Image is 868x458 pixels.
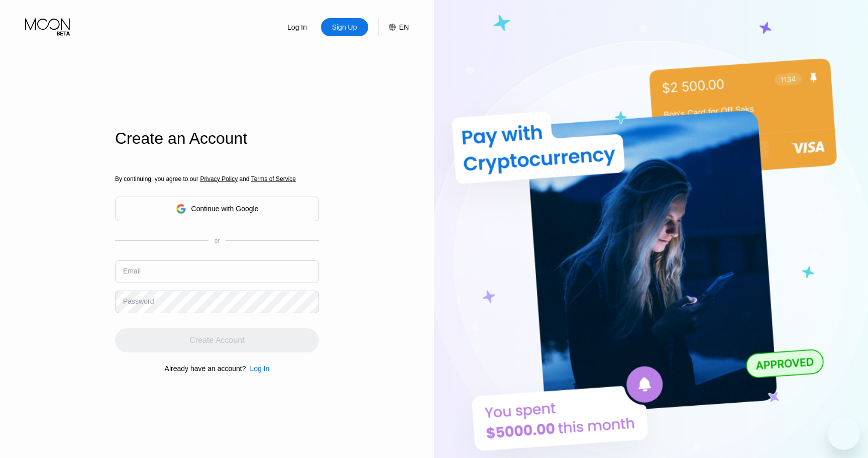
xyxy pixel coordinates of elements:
[250,364,269,373] div: Log In
[321,18,368,36] div: Sign Up
[115,197,319,221] div: Continue with Google
[200,175,238,182] span: Privacy Policy
[238,175,251,182] span: and
[399,23,409,31] div: EN
[115,175,319,182] div: By continuing, you agree to our
[331,22,358,32] div: Sign Up
[378,18,409,36] div: EN
[123,267,141,275] div: Email
[286,22,308,32] div: Log In
[828,418,860,450] iframe: Schaltfläche zum Öffnen des Messaging-Fensters
[165,364,246,373] div: Already have an account?
[274,18,321,36] div: Log In
[123,297,154,305] div: Password
[246,364,269,373] div: Log In
[214,237,220,244] div: or
[251,175,296,182] span: Terms of Service
[115,129,319,148] div: Create an Account
[191,205,259,213] div: Continue with Google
